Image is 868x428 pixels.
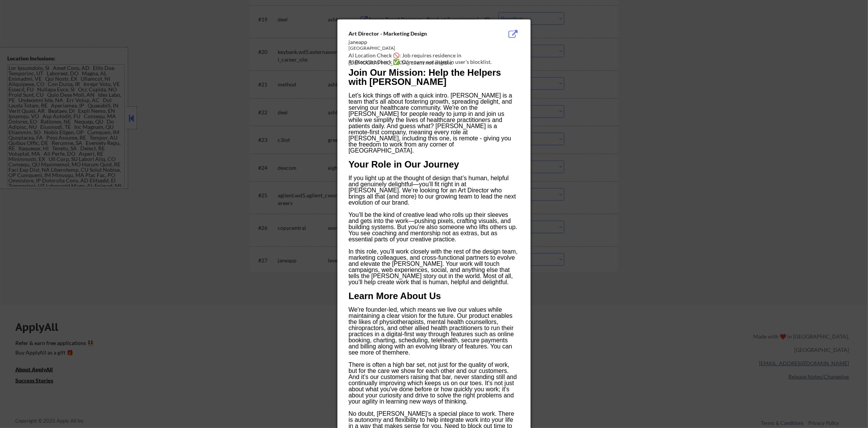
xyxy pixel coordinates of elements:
div: Art Director - Marketing Design [349,30,481,37]
div: In this role, you’ll work closely with the rest of the design team, marketing colleagues, and cro... [349,249,519,285]
div: You’ll be the kind of creative lead who rolls up their sleeves and gets into the work—pushing pix... [349,212,519,242]
div: Let's kick things off with a quick intro. [PERSON_NAME] is a team that's all about fostering grow... [349,93,519,154]
div: AI Blocklist Check ✅: Company not listed in user's blocklist. [349,58,523,66]
b: Your Role in Our Journey [349,159,459,169]
div: janeapp [349,38,481,46]
div: If you light up at the thought of design that’s human, helpful and genuinely delightful—you’ll fi... [349,175,519,206]
div: [GEOGRAPHIC_DATA] [349,45,481,52]
a: here [396,349,409,356]
b: Learn More About Us [349,291,441,301]
div: There is often a high bar set, not just for the quality of work, but for the care we show for eac... [349,362,519,405]
div: We're founder-led, which means we live our values while maintaining a clear vision for the future... [349,307,519,356]
b: Join Our Mission: Help the Helpers with [PERSON_NAME] [349,67,501,87]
